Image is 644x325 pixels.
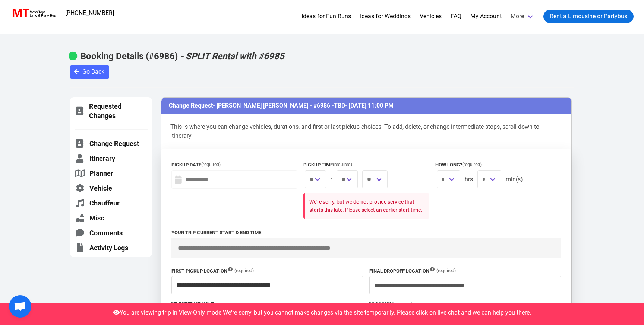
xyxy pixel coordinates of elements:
div: We are sorry, you can no longer make changes in Pickup Location, as it is too close to the date a... [171,267,363,295]
a: Vehicles [420,12,442,21]
b: Booking Details (#6986) [80,51,178,61]
small: We're sorry, but we do not provide service that starts this late. Please select an earlier start ... [309,199,422,213]
span: Go Back [82,67,104,76]
a: More [506,7,539,26]
span: We are sorry, you can no longer make changes in Pickup Time, as it is too close to the date and t... [305,170,326,189]
span: TBD [334,102,345,109]
a: Ideas for Fun Runs [302,12,351,21]
span: (required) [393,301,412,306]
em: - SPLIT Rental [180,51,237,61]
span: We're sorry, but you cannot make changes via the site temporarily. Please click on live chat and ... [223,309,531,316]
span: - [PERSON_NAME] [PERSON_NAME] - #6986 - - [DATE] 11:00 PM [213,102,394,109]
span: (required) [234,267,254,274]
span: We are sorry, you can no longer make changes in Duration, as it is too close to the date and time... [477,170,501,189]
span: (required) [201,161,221,168]
p: This is where you can change vehicles, durations, and first or last pickup choices. To add, delet... [161,114,571,149]
label: Pickup Date [171,161,297,169]
div: Open chat [9,295,31,318]
span: (required) [333,161,352,168]
a: Requested Changes [75,102,148,120]
span: : [331,170,332,189]
a: Chauffeur [75,198,148,208]
a: Rent a Limousine or Partybus [543,10,634,23]
label: Selected Vehicle [170,300,364,308]
a: Misc [75,213,148,223]
span: Rent a Limousine or Partybus [550,12,627,21]
label: Your trip current start & end time [171,229,561,236]
label: How long? [435,161,561,169]
span: (required) [462,161,482,168]
span: We are sorry, you can no longer make changes in Pickup Time, as it is too close to the date and t... [362,170,388,189]
a: Activity Logs [75,243,148,252]
span: We are sorry, you can no longer make changes in Pickup Time, as it is too close to the date and t... [337,170,358,189]
a: Comments [75,228,148,238]
span: (required) [436,267,456,274]
img: MotorToys Logo [10,8,56,18]
span: hrs [465,170,473,189]
a: Change Request [75,139,148,148]
a: Planner [75,169,148,178]
label: First Pickup Location [171,267,363,275]
span: min(s) [506,170,523,189]
a: Vehicle [75,184,148,193]
label: Occasion [368,300,562,308]
a: FAQ [451,12,461,21]
a: Itinerary [75,154,148,163]
a: Ideas for Weddings [360,12,411,21]
a: [PHONE_NUMBER] [61,6,119,20]
h3: Change Request [161,98,571,114]
a: My Account [470,12,502,21]
label: Final Dropoff Location [369,267,561,275]
div: We are sorry, you can no longer make changes in Dropoff Location, as it is too close to the date ... [369,267,561,295]
em: with #6985 [239,51,284,61]
span: We are sorry, you can no longer make changes in Duration, as it is too close to the date and time... [437,170,460,189]
button: Go Back [70,65,109,79]
label: Pickup Time [303,161,429,169]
